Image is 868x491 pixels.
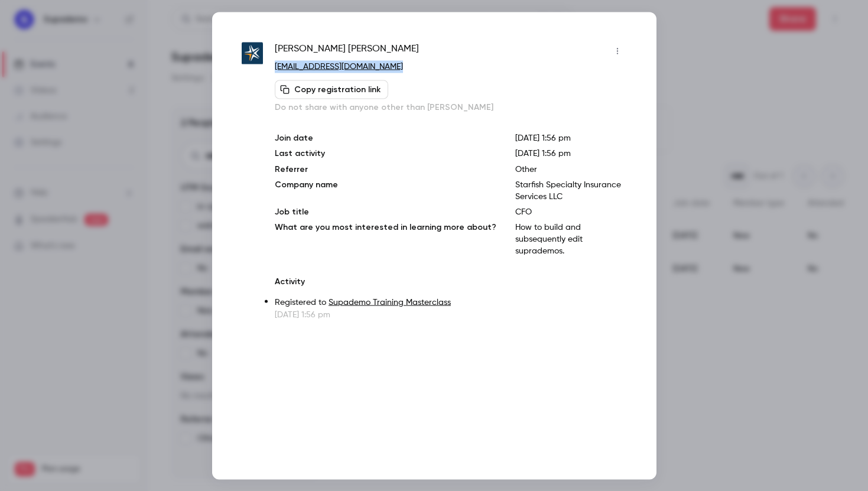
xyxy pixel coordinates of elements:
[275,62,403,70] a: [EMAIL_ADDRESS][DOMAIN_NAME]
[515,149,571,157] span: [DATE] 1:56 pm
[515,132,626,144] p: [DATE] 1:56 pm
[275,221,496,256] p: What are you most interested in learning more about?
[329,298,451,306] a: Supademo Training Masterclass
[275,296,626,308] p: Registered to
[515,221,626,256] p: How to build and subsequently edit suprademos.
[275,275,626,287] p: Activity
[242,43,264,64] img: starfishspecialty.com
[515,163,626,175] p: Other
[275,308,626,320] p: [DATE] 1:56 pm
[515,178,626,202] p: Starfish Specialty Insurance Services LLC
[275,206,496,217] p: Job title
[275,147,496,160] p: Last activity
[275,101,626,113] p: Do not share with anyone other than [PERSON_NAME]
[275,132,496,144] p: Join date
[515,206,626,217] p: CFO
[275,80,388,99] button: Copy registration link
[275,41,419,60] span: [PERSON_NAME] [PERSON_NAME]
[275,178,496,202] p: Company name
[275,163,496,175] p: Referrer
